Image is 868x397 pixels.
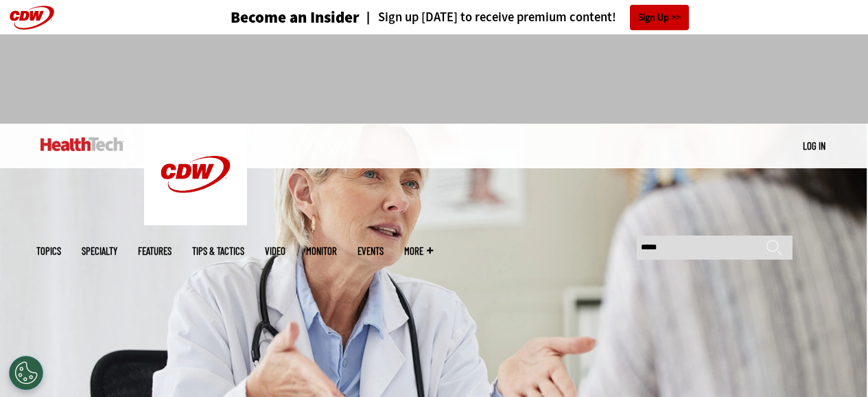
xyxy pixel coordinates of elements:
span: Topics [36,246,61,256]
a: Video [265,246,285,256]
a: Sign Up [630,5,689,30]
a: Tips & Tactics [192,246,244,256]
a: Events [357,246,384,256]
a: Log in [803,139,825,152]
button: Open Preferences [9,356,43,390]
img: Home [40,137,124,151]
span: More [404,246,433,256]
img: Home [144,124,247,225]
a: MonITor [306,246,337,256]
iframe: advertisement [185,48,684,110]
div: Cookies Settings [9,356,43,390]
a: Sign up [DATE] to receive premium content! [360,11,616,24]
a: Features [138,246,172,256]
h3: Become an Insider [231,10,360,25]
span: Specialty [82,246,117,256]
a: CDW [144,214,247,229]
div: User menu [803,139,825,153]
a: Become an Insider [179,10,360,25]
